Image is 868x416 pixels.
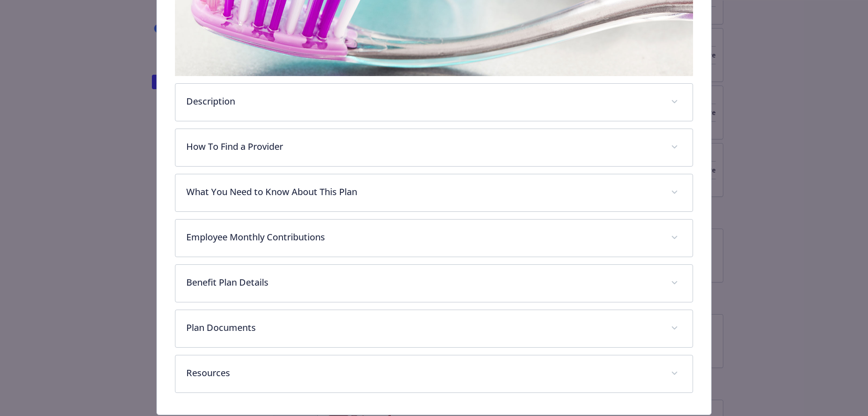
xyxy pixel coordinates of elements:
div: Plan Documents [175,310,693,347]
p: How To Find a Provider [186,140,660,153]
div: What You Need to Know About This Plan [175,174,693,211]
p: Resources [186,366,660,380]
p: Plan Documents [186,321,660,335]
div: Description [175,84,693,121]
div: Employee Monthly Contributions [175,220,693,257]
p: What You Need to Know About This Plan [186,185,660,199]
div: Resources [175,355,693,392]
p: Description [186,95,660,108]
p: Benefit Plan Details [186,276,660,289]
p: Employee Monthly Contributions [186,230,660,244]
div: Benefit Plan Details [175,265,693,302]
div: How To Find a Provider [175,129,693,166]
